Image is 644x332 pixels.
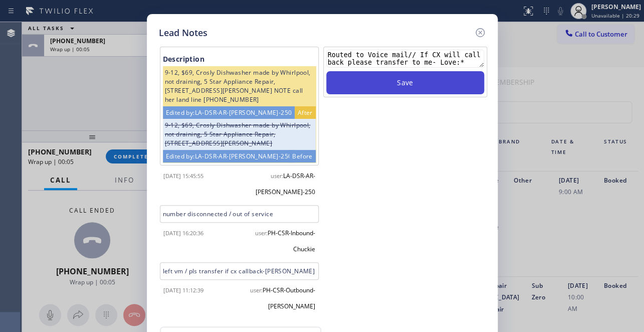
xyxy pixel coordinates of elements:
[255,229,268,237] span: user:
[268,229,315,253] span: PH-CSR-Inbound-Chuckie
[163,66,316,106] div: 9-12, $69, Crosly Dishwasher made by Whirlpool, not draining, 5 Star Appliance Repair,[STREET_ADD...
[160,205,319,223] div: number disconnected / out of service
[163,150,295,162] div: Edited by: LA-DSR-AR-[PERSON_NAME]-250
[160,262,319,280] div: left vm / pls transfer if cx callback-[PERSON_NAME]
[250,286,263,294] span: user:
[256,172,315,196] span: LA-DSR-AR-[PERSON_NAME]-250
[163,172,203,180] span: [DATE] 15:45:55
[263,286,315,310] span: PH-CSR-Outbound-[PERSON_NAME]
[163,119,316,150] div: 9-12, $69, Crosly Dishwasher made by Whirlpool, not draining, 5 Star Appliance Repair,[STREET_ADD...
[326,50,484,68] textarea: Routed to Voice mail// If CX will call back please transfer to me- Love:*
[159,26,207,40] h5: Lead Notes
[163,106,295,119] div: Edited by: LA-DSR-AR-[PERSON_NAME]-250
[163,53,316,66] div: Description
[326,71,484,94] button: Save
[163,286,203,294] span: [DATE] 11:12:39
[289,150,315,162] div: Before
[163,229,203,237] span: [DATE] 16:20:36
[271,172,283,180] span: user:
[295,106,316,119] div: After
